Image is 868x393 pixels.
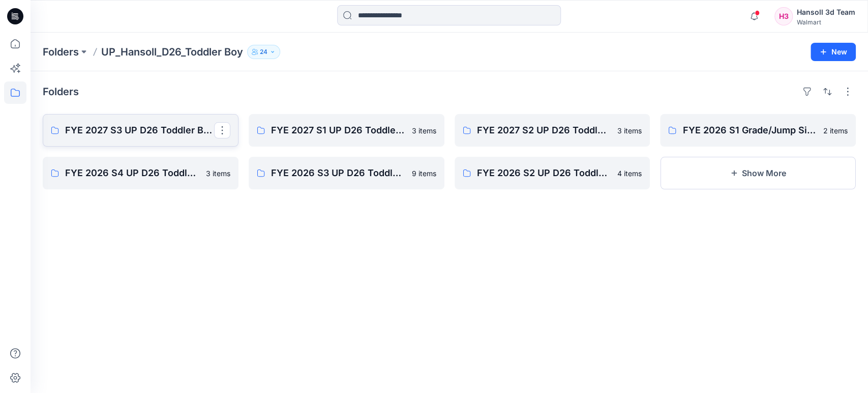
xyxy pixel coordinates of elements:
p: FYE 2027 S1 UP D26 Toddler Boy [PERSON_NAME] [271,123,406,137]
p: 3 items [617,125,642,136]
p: FYE 2026 S4 UP D26 Toddler Boy - Hansoll [65,166,200,180]
button: 24 [247,45,280,59]
p: 24 [260,46,267,58]
a: FYE 2026 S2 UP D26 Toddler Boy - Hansoll4 items [455,157,650,189]
a: Folders [43,45,79,59]
h4: Folders [43,86,79,98]
p: 3 items [206,168,230,179]
a: FYE 2026 S4 UP D26 Toddler Boy - Hansoll3 items [43,157,238,189]
p: 9 items [412,168,436,179]
div: Walmart [797,18,855,26]
a: FYE 2026 S1 Grade/Jump Size Review2 items [660,114,856,147]
div: Hansoll 3d Team [797,6,855,18]
p: FYE 2026 S3 UP D26 Toddler Boy - Hansoll [271,166,406,180]
a: FYE 2027 S3 UP D26 Toddler Boy Hansoll [43,114,238,147]
a: FYE 2027 S1 UP D26 Toddler Boy [PERSON_NAME]3 items [249,114,444,147]
p: FYE 2026 S2 UP D26 Toddler Boy - Hansoll [477,166,612,180]
div: H3 [774,7,793,25]
button: Show More [660,157,856,189]
p: FYE 2027 S3 UP D26 Toddler Boy Hansoll [65,123,214,137]
p: 2 items [823,125,848,136]
p: FYE 2027 S2 UP D26 Toddler Boy [PERSON_NAME] [477,123,612,137]
button: New [811,43,856,61]
p: FYE 2026 S1 Grade/Jump Size Review [682,123,817,137]
a: FYE 2026 S3 UP D26 Toddler Boy - Hansoll9 items [249,157,444,189]
p: 4 items [617,168,642,179]
a: FYE 2027 S2 UP D26 Toddler Boy [PERSON_NAME]3 items [455,114,650,147]
p: 3 items [412,125,436,136]
p: UP_Hansoll_D26_Toddler Boy [101,45,243,59]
